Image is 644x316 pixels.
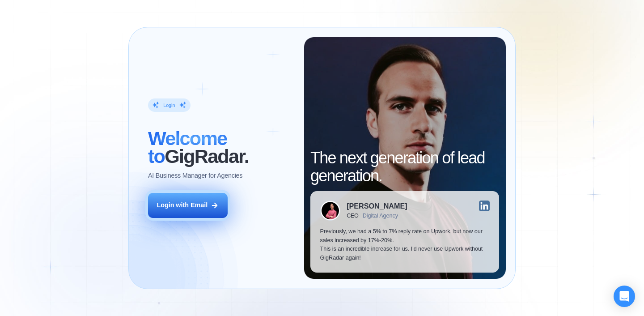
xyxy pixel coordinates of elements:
div: Open Intercom Messenger [614,286,635,307]
div: CEO [347,213,359,219]
button: Login with Email [148,193,228,218]
div: [PERSON_NAME] [347,202,407,209]
div: Login with Email [157,201,208,210]
div: Digital Agency [363,213,398,219]
p: Previously, we had a 5% to 7% reply rate on Upwork, but now our sales increased by 17%-20%. This ... [320,227,490,263]
h2: ‍ GigRadar. [148,130,294,165]
p: AI Business Manager for Agencies [148,171,242,180]
h2: The next generation of lead generation. [310,149,499,184]
div: Login [163,102,175,108]
span: Welcome to [148,128,227,167]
